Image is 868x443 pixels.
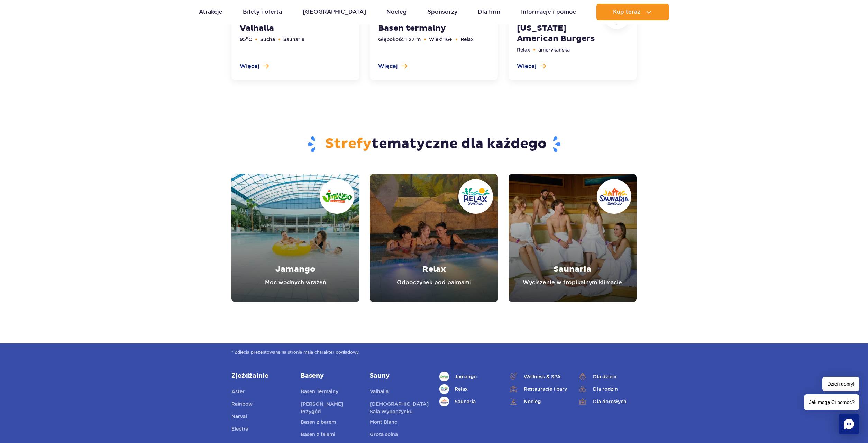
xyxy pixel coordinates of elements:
[370,400,429,415] a: [DEMOGRAPHIC_DATA] Sala Wypoczynku
[428,4,457,20] a: Sponsorzy
[303,4,366,20] a: [GEOGRAPHIC_DATA]
[199,4,222,20] a: Atrakcje
[301,372,359,380] a: Baseny
[231,414,247,419] span: Narval
[386,4,407,20] a: Nocleg
[578,372,637,381] a: Dla dzieci
[613,9,640,15] span: Kup teraz
[524,373,561,380] span: Wellness & SPA
[231,413,247,422] a: Narval
[439,397,498,406] a: Saunaria
[370,388,389,397] a: Valhalla
[370,431,398,440] a: Grota solna
[804,394,859,410] span: Jak mogę Ci pomóc?
[455,373,477,380] span: Jamango
[509,384,567,394] a: Restauracje i bary
[231,389,245,394] span: Aster
[231,174,359,302] a: Jamango
[231,400,253,410] a: Rainbow
[596,4,669,20] button: Kup teraz
[578,384,637,394] a: Dla rodzin
[370,419,397,425] span: Mont Blanc
[301,418,336,428] a: Basen z barem
[231,349,637,356] span: * Zdjęcia prezentowane na stronie mają charakter poglądowy.
[839,414,859,434] div: Chat
[370,174,498,302] a: Relax
[370,372,429,380] a: Sauny
[231,372,290,380] a: Zjeżdżalnie
[578,397,637,406] a: Dla dorosłych
[301,431,335,440] a: Basen z falami
[370,389,389,394] span: Valhalla
[822,377,859,391] span: Dzień dobry!
[439,384,498,394] a: Relax
[478,4,500,20] a: Dla firm
[509,397,567,406] a: Nocleg
[509,372,567,381] a: Wellness & SPA
[325,135,372,153] span: Strefy
[231,401,253,407] span: Rainbow
[301,388,338,397] a: Basen Termalny
[231,135,637,153] h2: tematyczne dla każdego
[231,425,248,435] a: Electra
[370,418,397,428] a: Mont Blanc
[439,372,498,381] a: Jamango
[521,4,576,20] a: Informacje i pomoc
[231,388,245,397] a: Aster
[243,4,282,20] a: Bilety i oferta
[509,174,637,302] a: Saunaria
[301,400,359,415] a: [PERSON_NAME] Przygód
